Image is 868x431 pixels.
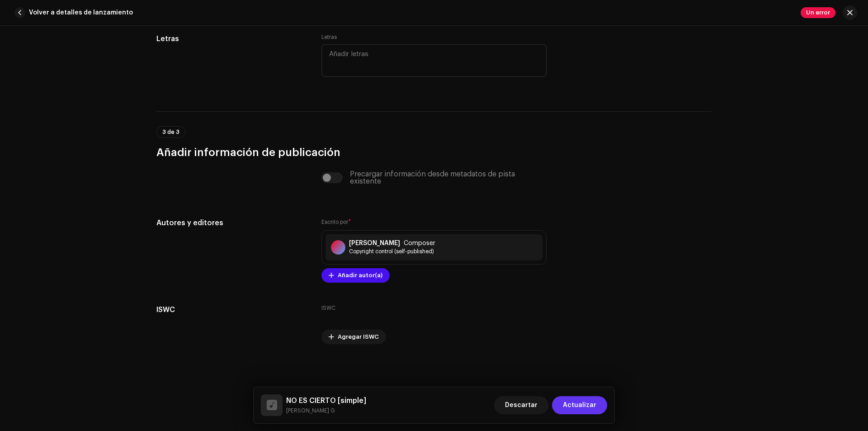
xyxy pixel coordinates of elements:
span: Copyright control (self-published) [349,248,435,255]
label: ISWC [321,304,335,312]
button: Descartar [494,396,548,414]
span: Actualizar [563,396,596,414]
span: Composer [404,240,435,247]
button: Actualizar [552,396,607,414]
label: Letras [321,33,337,41]
small: Escrito por [321,219,348,225]
span: Agregar ISWC [338,328,379,346]
strong: [PERSON_NAME] [349,240,400,247]
button: Agregar ISWC [321,330,386,344]
h5: Autores y editores [156,218,307,228]
span: Añadir autor(a) [338,266,382,284]
span: Descartar [505,396,538,414]
span: 3 de 3 [162,129,179,135]
small: NO ES CIERTO [simple] [286,406,366,415]
h5: Letras [156,33,307,44]
button: Añadir autor(a) [321,268,390,283]
h5: ISWC [156,304,307,315]
h3: Añadir información de publicación [156,145,712,160]
h5: NO ES CIERTO [simple] [286,395,366,406]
